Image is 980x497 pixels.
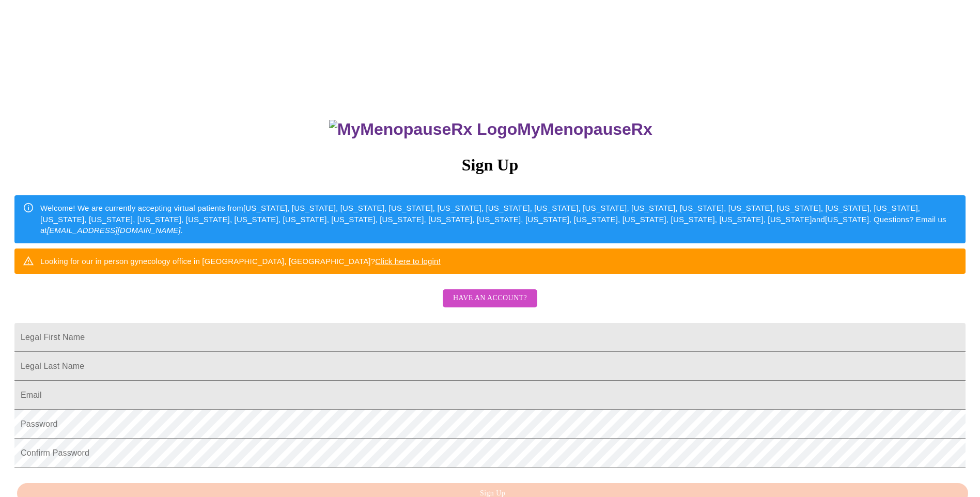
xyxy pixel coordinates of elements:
div: Looking for our in person gynecology office in [GEOGRAPHIC_DATA], [GEOGRAPHIC_DATA]? [40,252,441,271]
em: [EMAIL_ADDRESS][DOMAIN_NAME] [47,226,181,235]
div: Welcome! We are currently accepting virtual patients from [US_STATE], [US_STATE], [US_STATE], [US... [40,198,957,240]
h3: MyMenopauseRx [16,120,966,139]
img: MyMenopauseRx Logo [329,120,517,139]
span: Have an account? [453,292,527,305]
a: Have an account? [440,301,540,309]
button: Have an account? [443,289,537,307]
a: Click here to login! [375,257,441,266]
h3: Sign Up [14,156,966,175]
